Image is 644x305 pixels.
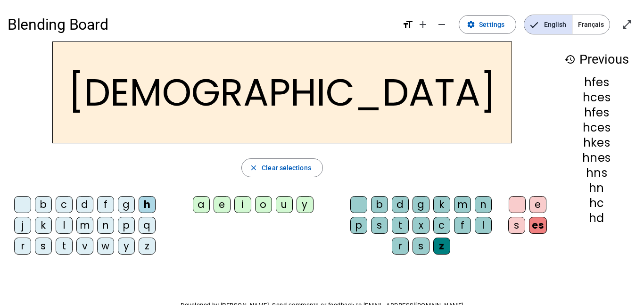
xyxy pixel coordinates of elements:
div: g [413,196,429,213]
div: h [139,196,156,213]
div: p [118,217,135,234]
span: Clear selections [262,162,311,173]
div: hfes [564,107,629,118]
div: y [297,196,314,213]
div: w [97,238,114,255]
div: l [475,217,492,234]
div: hns [564,167,629,179]
div: hc [564,198,629,209]
div: d [392,196,409,213]
h3: Previous [564,49,629,70]
button: Clear selections [241,158,323,177]
div: a [193,196,210,213]
div: j [14,217,31,234]
button: Decrease font size [432,15,451,34]
div: y [118,238,135,255]
h2: [DEMOGRAPHIC_DATA] [52,41,512,143]
div: hn [564,182,629,194]
div: e [214,196,231,213]
div: b [371,196,388,213]
span: English [524,15,572,34]
div: hkes [564,137,629,148]
div: l [56,217,73,234]
h1: Blending Board [8,9,395,40]
div: c [56,196,73,213]
div: es [529,217,547,234]
div: f [97,196,114,213]
mat-icon: format_size [402,19,413,30]
div: o [255,196,272,213]
div: hnes [564,152,629,164]
span: Français [572,15,610,34]
div: r [392,238,409,255]
div: k [35,217,52,234]
div: hfes [564,77,629,88]
div: b [35,196,52,213]
div: t [56,238,73,255]
span: Settings [479,19,504,30]
div: g [118,196,135,213]
div: u [276,196,293,213]
mat-icon: remove [436,19,447,30]
div: m [76,217,93,234]
div: r [14,238,31,255]
div: z [433,238,450,255]
div: s [371,217,388,234]
div: s [35,238,52,255]
mat-icon: add [417,19,429,30]
div: hd [564,213,629,224]
div: f [454,217,471,234]
mat-icon: close [249,164,258,172]
mat-icon: settings [467,20,475,29]
div: n [97,217,114,234]
div: x [413,217,429,234]
button: Enter full screen [618,15,636,34]
div: n [475,196,492,213]
div: e [529,196,546,213]
button: Increase font size [413,15,432,34]
div: s [413,238,429,255]
div: c [433,217,450,234]
div: k [433,196,450,213]
div: hces [564,92,629,103]
div: hces [564,122,629,133]
div: q [139,217,156,234]
div: z [139,238,156,255]
mat-icon: open_in_full [621,19,633,30]
div: i [234,196,251,213]
button: Settings [459,15,516,34]
mat-icon: history [564,54,576,65]
div: m [454,196,471,213]
div: p [350,217,367,234]
mat-button-toggle-group: Language selection [524,15,610,34]
div: v [76,238,93,255]
div: t [392,217,409,234]
div: s [508,217,525,234]
div: d [76,196,93,213]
